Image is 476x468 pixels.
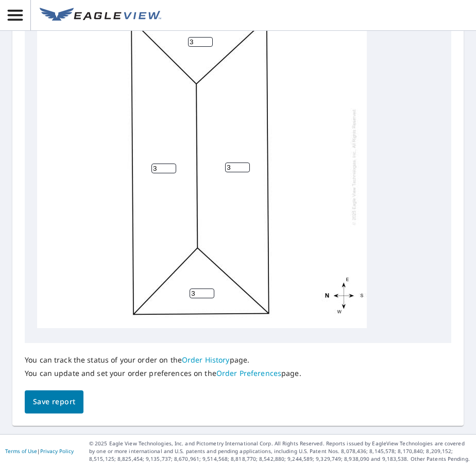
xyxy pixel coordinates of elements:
p: © 2025 Eagle View Technologies, Inc. and Pictometry International Corp. All Rights Reserved. Repo... [89,440,471,463]
span: Save report [33,395,75,408]
p: | [5,448,74,454]
button: Save report [25,390,83,413]
p: You can update and set your order preferences on the page. [25,369,301,378]
img: EV Logo [40,8,161,23]
a: Order Preferences [216,368,281,378]
p: You can track the status of your order on the page. [25,355,301,365]
a: Terms of Use [5,447,37,455]
a: Privacy Policy [40,447,74,455]
a: Order History [182,355,230,365]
